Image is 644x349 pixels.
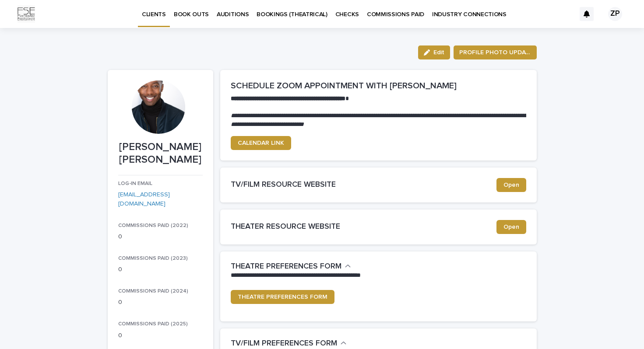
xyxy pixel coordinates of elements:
h2: THEATER RESOURCE WEBSITE [231,222,496,232]
a: THEATRE PREFERENCES FORM [231,290,334,304]
p: [PERSON_NAME] [PERSON_NAME] [118,141,203,166]
h2: SCHEDULE ZOOM APPOINTMENT WITH [PERSON_NAME] [231,80,526,91]
p: 0 [118,331,203,340]
span: COMMISSIONS PAID (2025) [118,321,188,327]
span: COMMISSIONS PAID (2023) [118,256,188,261]
p: 0 [118,232,203,241]
div: ZP [608,7,622,21]
button: PROFILE PHOTO UPDATE [454,45,537,59]
span: CALENDAR LINK [238,140,284,146]
span: COMMISSIONS PAID (2022) [118,223,188,228]
p: 0 [118,265,203,274]
span: PROFILE PHOTO UPDATE [459,48,531,57]
img: Km9EesSdRbS9ajqhBzyo [18,5,35,23]
a: CALENDAR LINK [231,136,291,150]
a: Open [496,178,526,192]
button: TV/FILM PREFERENCES FORM [231,339,347,349]
button: Edit [418,45,450,59]
p: 0 [118,298,203,307]
h2: TV/FILM RESOURCE WEBSITE [231,180,496,190]
h2: TV/FILM PREFERENCES FORM [231,339,337,349]
h2: THEATRE PREFERENCES FORM [231,262,341,272]
span: Open [503,224,519,230]
span: LOG-IN EMAIL [118,181,152,186]
a: [EMAIL_ADDRESS][DOMAIN_NAME] [118,192,170,207]
span: Edit [433,49,444,56]
span: COMMISSIONS PAID (2024) [118,289,188,294]
button: THEATRE PREFERENCES FORM [231,262,351,272]
span: Open [503,182,519,188]
span: THEATRE PREFERENCES FORM [238,294,327,300]
a: Open [496,220,526,234]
